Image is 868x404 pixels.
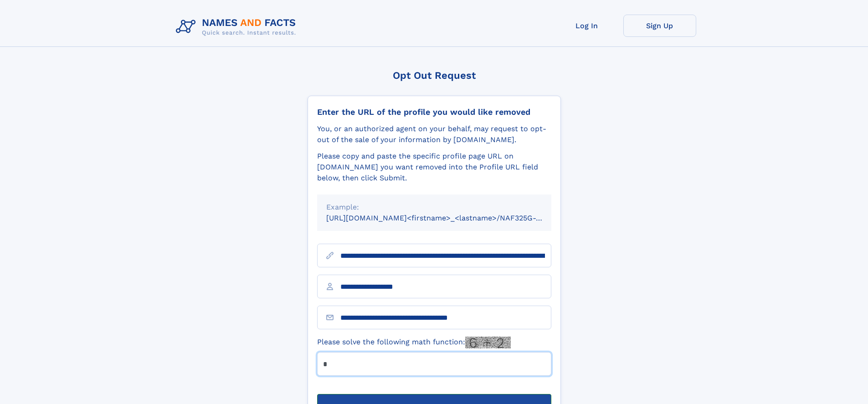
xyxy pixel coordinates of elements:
[623,15,696,37] a: Sign Up
[326,214,569,222] small: [URL][DOMAIN_NAME]<firstname>_<lastname>/NAF325G-xxxxxxxx
[550,15,623,37] a: Log In
[326,202,542,213] div: Example:
[317,107,551,117] div: Enter the URL of the profile you would like removed
[317,337,511,348] label: Please solve the following math function:
[317,151,551,184] div: Please copy and paste the specific profile page URL on [DOMAIN_NAME] you want removed into the Pr...
[172,15,303,39] img: Logo Names and Facts
[308,70,561,81] div: Opt Out Request
[317,123,551,145] div: You, or an authorized agent on your behalf, may request to opt-out of the sale of your informatio...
